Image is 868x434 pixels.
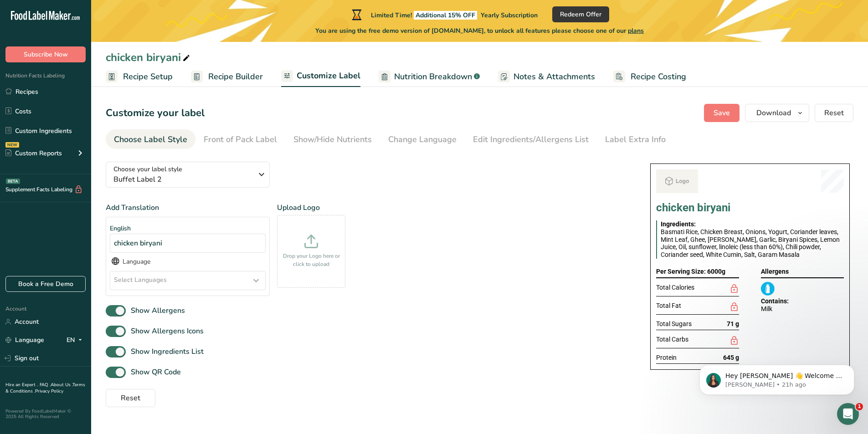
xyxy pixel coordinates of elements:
[5,332,44,348] a: Language
[473,133,589,146] div: Edit Ingredients/Allergens List
[110,256,266,267] div: Language
[5,148,62,158] div: Custom Reports
[208,71,263,83] span: Recipe Builder
[121,393,140,403] span: Reset
[498,66,595,87] a: Notes & Attachments
[514,71,595,83] span: Notes & Attachments
[661,220,840,228] div: Ingredients:
[605,133,666,146] div: Label Extra Info
[837,403,859,425] iframe: Intercom live chat
[656,266,739,278] div: Per Serving Size: 6000g
[414,11,477,20] span: Additional 15% OFF
[123,71,173,83] span: Recipe Setup
[279,252,343,268] p: Drop your Logo here or click to upload
[51,382,72,388] a: About Us .
[656,302,681,312] span: Total Fat
[106,162,270,188] button: Choose your label style Buffet Label 2
[281,66,360,87] a: Customize Label
[394,71,472,83] span: Nutrition Breakdown
[6,179,20,184] div: BETA
[856,403,863,410] span: 1
[277,202,345,288] div: Upload Logo
[24,50,68,59] span: Subscribe Now
[40,382,51,388] a: FAQ .
[5,382,85,394] a: Terms & Conditions .
[106,389,155,407] button: Reset
[745,104,809,122] button: Download
[5,408,86,419] div: Powered By FoodLabelMaker © 2025 All Rights Reserved
[106,66,173,87] a: Recipe Setup
[106,202,270,296] div: Add Translation
[656,202,844,213] h1: chicken biryani
[552,6,609,22] button: Redeem Offer
[761,282,775,296] img: Milk
[481,11,538,20] span: Yearly Subscription
[110,271,265,290] div: Select Languages
[113,174,252,185] span: Buffet Label 2
[761,305,844,313] div: Milk
[656,320,692,328] span: Total Sugars
[761,266,844,278] div: Allergens
[714,107,730,118] span: Save
[5,382,38,388] a: Hire an Expert .
[5,142,19,148] div: NEW
[126,305,185,316] span: Show Allergens
[106,106,205,121] h1: Customize your label
[628,26,644,35] span: plans
[35,388,63,394] a: Privacy Policy
[686,346,868,409] iframe: Intercom notifications message
[661,228,840,258] span: Basmati Rice, Chicken Breast, Onions, Yogurt, Coriander leaves, Mint Leaf, Ghee, [PERSON_NAME], G...
[293,133,372,146] div: Show/Hide Nutrients
[126,367,181,378] span: Show QR Code
[656,354,677,362] span: Protein
[297,70,360,82] span: Customize Label
[67,335,86,346] div: EN
[126,326,204,337] span: Show Allergens Icons
[315,26,644,36] span: You are using the free demo version of [DOMAIN_NAME], to unlock all features please choose one of...
[114,133,187,146] div: Choose Label Style
[560,10,601,19] span: Redeem Offer
[106,49,192,66] div: chicken biryani
[350,9,538,20] div: Limited Time!
[5,276,86,292] a: Book a Free Demo
[727,320,739,328] span: 71 g
[656,336,688,346] span: Total Carbs
[388,133,457,146] div: Change Language
[613,66,686,87] a: Recipe Costing
[815,104,853,122] button: Reset
[704,104,740,122] button: Save
[656,284,694,294] span: Total Calories
[631,71,686,83] span: Recipe Costing
[379,66,480,87] a: Nutrition Breakdown
[204,133,277,146] div: Front of Pack Label
[756,107,791,118] span: Download
[761,297,789,305] span: Contains:
[5,46,86,62] button: Subscribe Now
[191,66,263,87] a: Recipe Builder
[110,224,131,233] span: English
[126,346,204,357] span: Show Ingredients List
[824,107,844,118] span: Reset
[113,164,182,174] span: Choose your label style
[110,234,266,253] div: chicken biryani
